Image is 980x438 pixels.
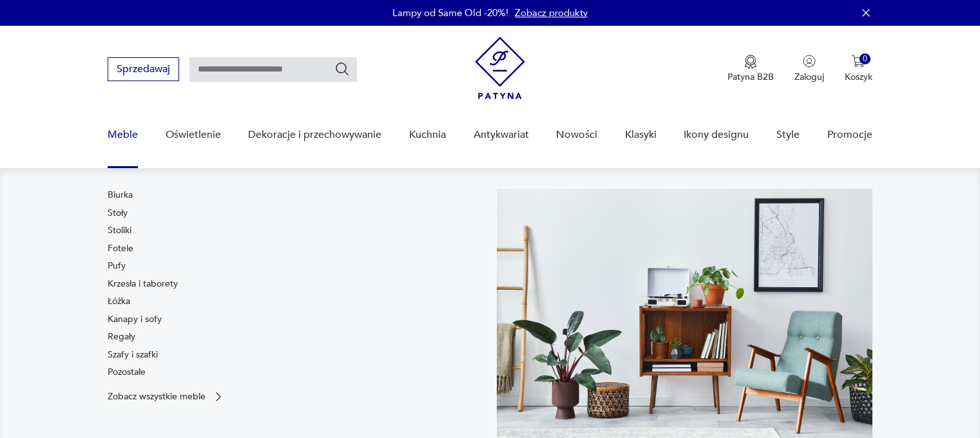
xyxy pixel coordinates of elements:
a: Style [776,110,800,160]
p: Koszyk [845,71,872,83]
img: Ikona medalu [744,55,757,69]
div: 0 [860,53,870,64]
a: Ikony designu [684,110,749,160]
p: Zaloguj [794,71,824,83]
img: Patyna - sklep z meblami i dekoracjami vintage [475,37,525,99]
button: Sprzedawaj [108,57,179,81]
a: Regały [108,330,135,343]
a: Biurka [108,189,133,202]
button: Zaloguj [794,55,824,83]
button: Patyna B2B [727,55,774,83]
a: Meble [108,110,138,160]
p: Patyna B2B [727,71,774,83]
a: Zobacz wszystkie meble [108,390,225,403]
a: Klasyki [625,110,657,160]
a: Fotele [108,242,133,255]
a: Dekoracje i przechowywanie [248,110,381,160]
a: Ikona medaluPatyna B2B [727,55,774,83]
a: Stoliki [108,224,131,237]
a: Szafy i szafki [108,348,158,361]
img: Ikona koszyka [852,55,865,68]
a: Antykwariat [474,110,529,160]
img: Ikonka użytkownika [803,55,816,68]
button: 0Koszyk [845,55,872,83]
a: Stoły [108,207,128,220]
a: Pozostałe [108,366,146,379]
a: Krzesła i taborety [108,278,178,290]
a: Pufy [108,260,126,272]
a: Łóżka [108,295,130,308]
a: Zobacz produkty [515,6,588,19]
a: Sprzedawaj [108,66,179,75]
a: Nowości [556,110,597,160]
button: Szukaj [334,61,350,77]
a: Oświetlenie [166,110,221,160]
p: Zobacz wszystkie meble [108,392,206,401]
a: Kuchnia [409,110,446,160]
a: Promocje [827,110,872,160]
p: Lampy od Same Old -20%! [392,6,508,19]
a: Kanapy i sofy [108,313,162,326]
